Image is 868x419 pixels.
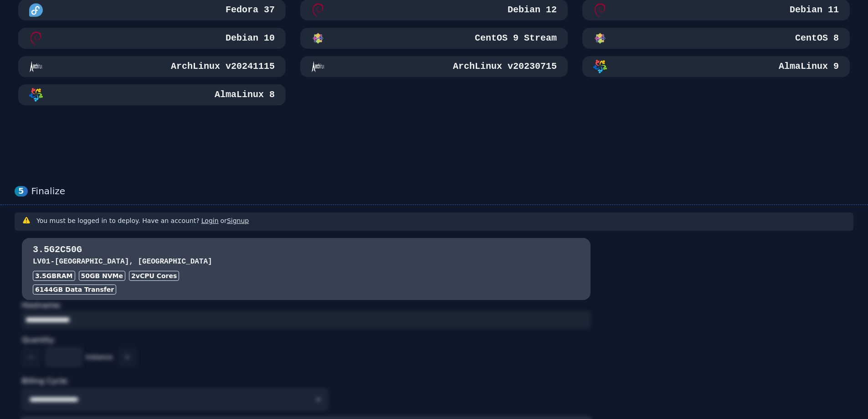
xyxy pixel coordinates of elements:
[300,28,568,49] button: CentOS 9 StreamCentOS 9 Stream
[593,3,607,17] img: Debian 11
[311,3,325,17] img: Debian 12
[473,32,557,45] h3: CentOS 9 Stream
[29,60,43,73] img: ArchLinux v20241115
[18,28,286,49] button: Debian 10Debian 10
[15,186,28,197] div: 5
[213,88,275,101] h3: AlmaLinux 8
[18,56,286,77] button: ArchLinux v20241115ArchLinux v20241115
[33,285,116,295] div: 6144 GB Data Transfer
[22,374,591,388] div: Billing Cycle:
[33,256,580,267] h3: LV01 - [GEOGRAPHIC_DATA], [GEOGRAPHIC_DATA]
[227,217,249,224] a: Signup
[451,60,557,73] h3: ArchLinux v20230715
[201,217,219,224] a: Login
[22,333,591,347] div: Quantity:
[224,32,275,45] h3: Debian 10
[33,271,75,281] div: 3.5GB RAM
[22,300,591,329] div: Hostname:
[777,60,839,73] h3: AlmaLinux 9
[29,3,43,17] img: Fedora 37
[86,352,113,362] span: instance
[582,56,850,77] button: AlmaLinux 9AlmaLinux 9
[169,60,275,73] h3: ArchLinux v20241115
[79,271,126,281] div: 50 GB NVMe
[29,88,43,102] img: AlmaLinux 8
[311,31,325,45] img: CentOS 9 Stream
[31,186,853,197] div: Finalize
[18,84,286,105] button: AlmaLinux 8AlmaLinux 8
[33,243,580,256] h3: 3.5G2C50G
[129,271,179,281] div: 2 vCPU Cores
[593,60,607,73] img: AlmaLinux 9
[29,31,43,45] img: Debian 10
[793,32,839,45] h3: CentOS 8
[788,4,839,16] h3: Debian 11
[311,60,325,73] img: ArchLinux v20230715
[36,216,249,225] h3: You must be logged in to deploy. Have an account? or
[593,31,607,45] img: CentOS 8
[224,4,275,16] h3: Fedora 37
[582,28,850,49] button: CentOS 8CentOS 8
[506,4,557,16] h3: Debian 12
[300,56,568,77] button: ArchLinux v20230715ArchLinux v20230715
